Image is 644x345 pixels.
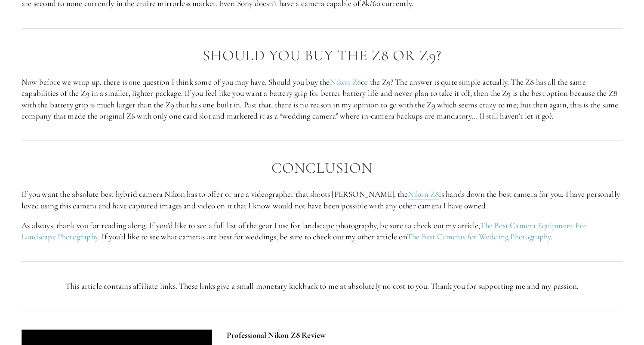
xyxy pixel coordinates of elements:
a: Nikon Z8 [330,77,361,88]
p: As always, thank you for reading along. If you’d like to see a full list of the gear I use for la... [22,220,622,243]
a: The Best Camera Equipment For Landscape Photography [22,220,589,243]
p: This article contains affiliate links. These links give a small monetary kickback to me at absolu... [22,281,622,292]
a: The Best Cameras for Wedding Photography [407,232,551,242]
h2: Conclusion [22,160,622,177]
p: If you want the absolute best hybrid camera Nikon has to offer or are a videographer that shoots ... [22,189,622,211]
p: Now before we wrap up, there is one question I think some of you may have. Should you buy the or ... [22,76,622,122]
a: Nikon Z8 [408,189,439,200]
h2: Should you buy the Z8 or Z9? [22,47,622,64]
strong: Professional Nikon Z8 Review [227,330,326,340]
